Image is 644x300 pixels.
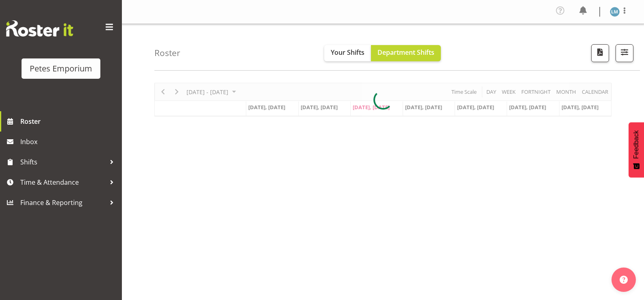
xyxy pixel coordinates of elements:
span: Finance & Reporting [20,196,106,209]
span: Your Shifts [331,48,364,57]
button: Department Shifts [371,45,441,61]
span: Roster [20,115,118,127]
h4: Roster [154,48,180,58]
span: Shifts [20,156,106,168]
img: Rosterit website logo [6,20,73,37]
span: Inbox [20,136,118,148]
button: Filter Shifts [616,44,633,62]
button: Your Shifts [324,45,371,61]
span: Time & Attendance [20,176,106,188]
div: Petes Emporium [30,63,92,75]
span: Feedback [633,130,640,159]
button: Feedback - Show survey [629,122,644,177]
button: Download a PDF of the roster according to the set date range. [591,44,609,62]
img: help-xxl-2.png [620,276,628,284]
img: lianne-morete5410.jpg [610,7,620,17]
span: Department Shifts [377,48,434,57]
